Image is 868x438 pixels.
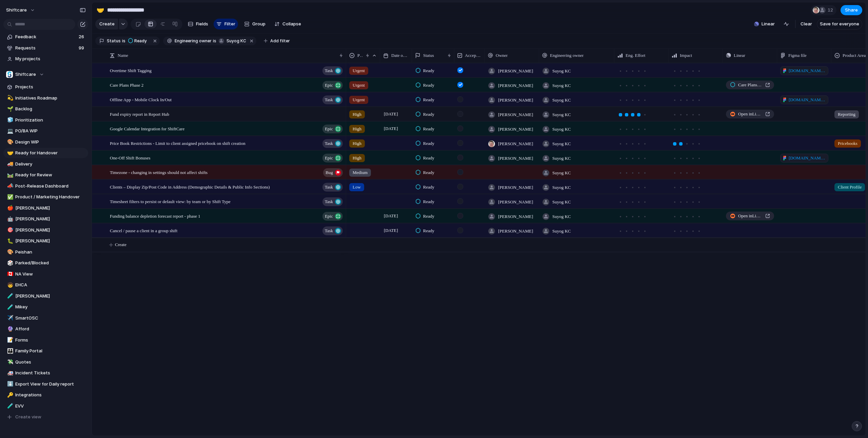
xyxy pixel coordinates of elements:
[7,226,12,234] div: 🎯
[325,226,333,236] span: Task
[110,66,152,74] span: Overtime Shift Tagging
[3,43,88,53] a: Requests99
[325,153,333,163] span: Epic
[3,302,88,312] a: 🧪Mikey
[3,181,88,191] div: 📣Post-Release Dashboard
[110,212,200,220] span: Funding balance depletion forecast report - phase 1
[3,104,88,114] div: 🌱Backlog
[496,52,508,59] span: Owner
[498,82,533,89] span: [PERSON_NAME]
[7,259,12,267] div: 🎲
[110,154,151,161] span: One-Off Shift Bonuses
[6,117,13,124] button: 🧊
[382,110,400,118] span: [DATE]
[15,238,86,244] span: [PERSON_NAME]
[423,169,434,176] span: Ready
[15,84,86,90] span: Projects
[3,258,88,268] a: 🎲Parked/Blocked
[357,52,363,59] span: Priority
[3,313,88,323] a: ✈️SmartOSC
[3,379,88,389] a: ⬇️Export View for Daily report
[828,7,835,14] span: 12
[325,212,333,221] span: Epic
[15,183,86,190] span: Post-Release Dashboard
[552,82,571,89] span: Suyog KC
[3,280,88,290] a: 🧒EHCA
[3,368,88,378] div: 🚑Incident Tickets
[272,19,304,29] button: Collapse
[3,346,88,356] div: 👪Family Portal
[322,66,343,75] button: Task
[322,139,343,148] button: Task
[789,96,826,103] span: [DOMAIN_NAME][URL]
[15,216,86,222] span: [PERSON_NAME]
[6,304,13,310] button: 🧪
[325,124,333,134] span: Epic
[3,115,88,125] div: 🧊Prioritization
[3,54,88,64] a: My projects
[122,38,125,44] span: is
[788,52,807,59] span: Figma file
[3,335,88,345] div: 📝Forms
[353,126,361,132] span: High
[552,155,571,162] span: Suyog KC
[6,403,13,410] button: 🧪
[15,271,86,278] span: NA View
[6,392,13,398] button: 🔑
[15,315,86,322] span: SmartOSC
[6,227,13,234] button: 🎯
[226,38,246,44] span: Suyog KC
[762,21,775,27] span: Linear
[552,213,571,220] span: Suyog KC
[498,184,533,191] span: [PERSON_NAME]
[3,401,88,411] a: 🧪EVV
[6,205,13,212] button: 🍎
[552,140,571,147] span: Suyog KC
[552,111,571,118] span: Suyog KC
[322,154,343,162] button: Epic
[15,249,86,256] span: Peishan
[738,111,763,117] span: Open in Linear
[738,82,763,88] span: Care Plans Phase 2
[15,150,86,156] span: Ready for Handover
[6,238,13,244] button: 🐛
[323,168,343,177] button: Bug
[15,117,86,124] span: Prioritization
[552,126,571,133] span: Suyog KC
[214,19,238,29] button: Filter
[322,81,343,90] button: Epic
[15,128,86,134] span: PO/BA WIP
[252,21,265,27] span: Group
[6,282,13,288] button: 🧒
[552,68,571,74] span: Suyog KC
[3,148,88,158] div: 🤝Ready for Handover
[6,106,13,112] button: 🌱
[353,140,361,147] span: High
[3,137,88,147] a: 🎨Design WIP
[6,348,13,354] button: 👪
[3,247,88,257] div: 🎨Peishan
[126,37,151,45] button: Ready
[801,21,812,27] span: Clear
[552,184,571,191] span: Suyog KC
[6,359,13,366] button: 💸
[726,110,774,118] a: Open inLinear
[3,390,88,400] a: 🔑Integrations
[498,111,533,118] span: [PERSON_NAME]
[322,212,343,221] button: Epic
[325,95,333,105] span: Task
[7,171,12,179] div: 🛤️
[15,34,77,40] span: Feedback
[7,292,12,300] div: 🧪
[498,199,533,205] span: [PERSON_NAME]
[6,7,27,14] span: shiftcare
[282,21,301,27] span: Collapse
[3,236,88,246] div: 🐛[PERSON_NAME]
[423,198,434,205] span: Ready
[353,169,368,176] span: Medium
